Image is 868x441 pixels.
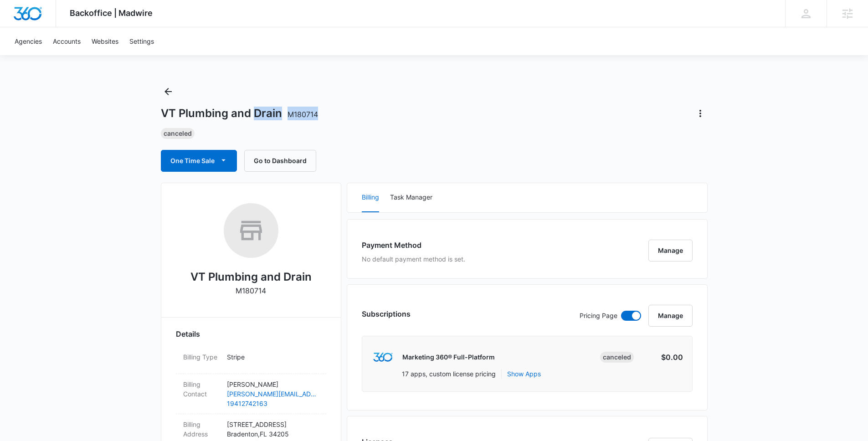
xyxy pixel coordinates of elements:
[288,110,318,119] span: M180714
[161,150,237,172] button: One Time Sale
[362,254,465,264] p: No default payment method is set.
[693,106,708,121] button: Actions
[161,84,175,99] button: Back
[183,352,220,362] dt: Billing Type
[648,240,693,262] button: Manage
[648,305,693,327] button: Manage
[227,389,319,399] a: [PERSON_NAME][EMAIL_ADDRESS][DOMAIN_NAME]
[227,379,319,389] p: [PERSON_NAME]
[183,420,220,439] dt: Billing Address
[373,353,393,362] img: marketing360Logo
[161,107,318,120] h1: VT Plumbing and Drain
[190,269,312,285] h2: VT Plumbing and Drain
[362,183,379,212] button: Billing
[600,352,634,363] div: Canceled
[176,347,326,374] div: Billing TypeStripe
[176,328,200,339] span: Details
[161,128,195,139] div: Canceled
[402,369,496,379] p: 17 apps, custom license pricing
[227,352,319,362] p: Stripe
[124,27,159,55] a: Settings
[47,27,86,55] a: Accounts
[362,240,465,251] h3: Payment Method
[9,27,47,55] a: Agencies
[70,8,153,18] span: Backoffice | Madwire
[390,183,432,212] button: Task Manager
[580,311,617,321] p: Pricing Page
[362,308,411,319] h3: Subscriptions
[236,285,266,296] p: M180714
[402,353,495,362] p: Marketing 360® Full-Platform
[227,399,319,408] a: 19412742163
[176,374,326,414] div: Billing Contact[PERSON_NAME][PERSON_NAME][EMAIL_ADDRESS][DOMAIN_NAME]19412742163
[244,150,316,172] button: Go to Dashboard
[86,27,124,55] a: Websites
[183,379,220,399] dt: Billing Contact
[507,369,541,379] button: Show Apps
[640,352,683,363] p: $0.00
